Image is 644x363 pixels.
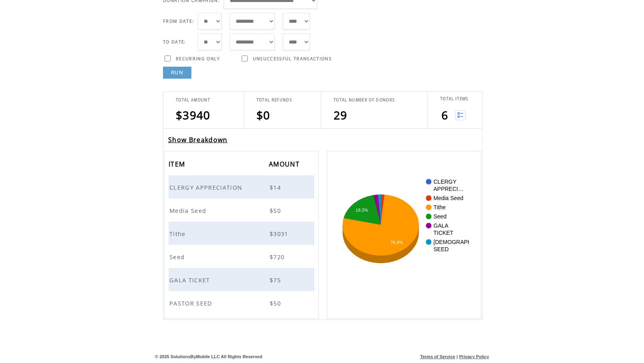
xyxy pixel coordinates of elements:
[270,276,283,284] span: $75
[169,299,215,307] span: PASTOR SEED
[169,183,244,190] a: CLERGY APPRECIATION
[440,96,469,101] span: TOTAL ITEMS
[163,39,186,45] span: TO DATE:
[433,213,447,220] text: Seed
[339,175,469,295] svg: A chart.
[270,183,283,191] span: $14
[169,230,188,238] span: Tithe
[390,240,403,245] text: 76.9%
[169,229,188,236] a: Tithe
[169,253,187,261] span: Seed
[163,67,191,79] a: RUN
[269,158,302,173] span: AMOUNT
[270,206,283,214] span: $50
[169,276,212,283] a: GALA TICKET
[441,107,448,123] span: 6
[270,299,283,307] span: $50
[169,183,244,191] span: CLERGY APPRECIATION
[334,107,348,123] span: 29
[433,222,449,229] text: GALA
[457,354,458,359] span: |
[169,252,187,260] a: Seed
[269,161,302,166] a: AMOUNT
[270,253,286,261] span: $720
[433,186,463,192] text: APPRECI…
[176,107,211,123] span: $3940
[176,97,210,103] span: TOTAL AMOUNT
[433,239,496,245] text: [DEMOGRAPHIC_DATA]
[455,110,465,120] img: View list
[433,179,457,185] text: CLERGY
[433,246,449,252] text: SEED
[420,354,455,359] a: Terms of Service
[433,204,446,210] text: Tithe
[169,276,212,284] span: GALA TICKET
[155,354,262,359] span: © 2025 SolutionsByMobile LLC All Rights Reserved
[270,230,290,238] span: $3031
[433,195,463,201] text: Media Seed
[163,18,194,24] span: FROM DATE:
[176,56,220,61] span: RECURRING ONLY
[169,299,215,306] a: PASTOR SEED
[253,56,332,61] span: UNSUCCESSFUL TRANSACTIONS
[169,206,208,214] span: Media Seed
[169,158,187,173] span: ITEM
[256,107,270,123] span: $0
[168,135,228,144] a: Show Breakdown
[169,161,187,166] a: ITEM
[334,97,395,103] span: TOTAL NUMBER OF DONORS
[169,206,208,213] a: Media Seed
[459,354,489,359] a: Privacy Policy
[256,97,292,103] span: TOTAL REFUNDS
[433,230,453,236] text: TICKET
[356,208,368,212] text: 18.3%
